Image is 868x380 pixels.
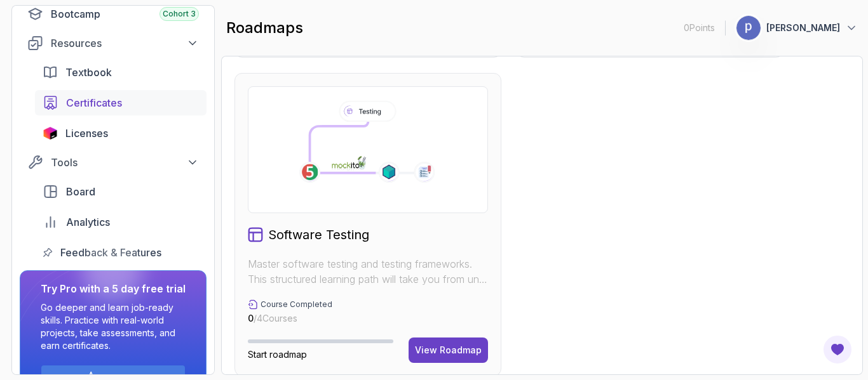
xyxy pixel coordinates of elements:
a: certificates [35,90,207,115]
a: licenses [35,121,207,146]
p: Master software testing and testing frameworks. This structured learning path will take you from ... [248,256,488,287]
p: Go deeper and learn job-ready skills. Practice with real-world projects, take assessments, and ea... [41,301,186,352]
button: Tools [20,151,207,174]
span: 0 [248,313,254,324]
div: View Roadmap [415,344,482,357]
button: View Roadmap [409,337,488,363]
p: / 4 Courses [248,312,332,325]
span: Analytics [66,214,110,230]
span: Start roadmap [248,349,307,360]
button: Open Feedback Button [822,334,853,365]
p: 0 Points [684,22,715,34]
span: Feedback & Features [60,245,161,260]
button: Resources [20,32,207,55]
h2: Software Testing [268,226,369,244]
a: bootcamp [20,1,207,27]
img: jetbrains icon [43,127,58,140]
span: Certificates [66,95,122,110]
p: Course Completed [261,299,332,310]
div: Bootcamp [51,6,199,22]
span: Licenses [65,126,108,141]
img: user profile image [736,16,761,40]
a: board [35,179,207,204]
div: Resources [51,36,199,51]
span: Cohort 3 [163,9,196,19]
a: analytics [35,209,207,235]
p: [PERSON_NAME] [766,22,840,34]
button: user profile image[PERSON_NAME] [736,15,858,41]
span: Board [66,184,95,199]
a: feedback [35,240,207,265]
div: Tools [51,155,199,170]
a: textbook [35,60,207,85]
h2: roadmaps [226,18,303,38]
span: Textbook [65,65,112,80]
